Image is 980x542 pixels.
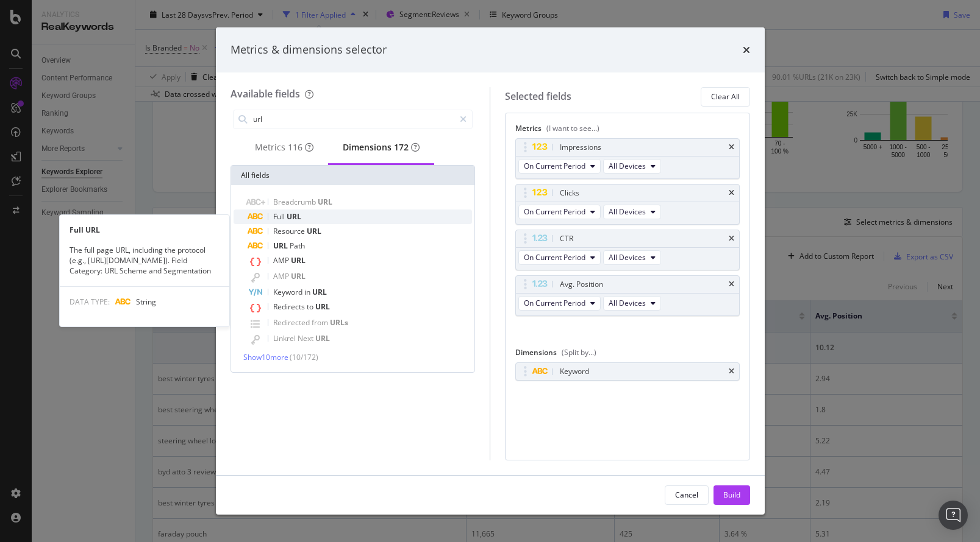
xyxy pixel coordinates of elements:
[290,241,305,251] span: Path
[505,90,571,104] div: Selected fields
[711,91,740,102] div: Clear All
[231,166,475,185] div: All fields
[243,352,288,362] span: Show 10 more
[291,271,306,281] span: URL
[288,141,302,153] span: 116
[560,233,573,245] div: CTR
[518,205,601,219] button: On Current Period
[288,141,302,153] div: brand label
[560,187,579,199] div: Clicks
[562,347,596,357] div: (Split by...)
[273,197,318,207] span: Breadcrumb
[609,161,646,171] span: All Devices
[518,296,601,311] button: On Current Period
[273,317,312,328] span: Redirected
[609,298,646,308] span: All Devices
[273,271,291,281] span: AMP
[515,275,740,316] div: Avg. PositiontimesOn Current PeriodAll Devices
[290,352,318,362] span: ( 10 / 172 )
[701,87,750,107] button: Clear All
[524,161,585,171] span: On Current Period
[546,123,599,133] div: (I want to see...)
[603,250,661,265] button: All Devices
[252,110,455,128] input: Search by field name
[729,281,734,288] div: times
[515,138,740,179] div: ImpressionstimesOn Current PeriodAll Devices
[291,255,306,266] span: URL
[273,226,307,236] span: Resource
[609,252,646,262] span: All Devices
[298,333,315,343] span: Next
[524,206,585,217] span: On Current Period
[273,301,307,312] span: Redirects
[60,225,229,235] div: Full URL
[273,287,304,297] span: Keyword
[394,141,409,153] span: 172
[273,255,291,266] span: AMP
[518,250,601,265] button: On Current Period
[343,141,420,153] div: Dimensions
[560,365,589,378] div: Keyword
[312,287,327,297] span: URL
[665,485,709,505] button: Cancel
[609,206,646,217] span: All Devices
[560,141,601,153] div: Impressions
[560,278,603,290] div: Avg. Position
[524,298,585,308] span: On Current Period
[603,205,661,219] button: All Devices
[273,241,290,251] span: URL
[312,317,330,328] span: from
[714,485,750,505] button: Build
[729,189,734,197] div: times
[287,211,301,222] span: URL
[307,226,321,236] span: URL
[515,362,740,381] div: Keywordtimes
[273,211,287,222] span: Full
[231,42,387,58] div: Metrics & dimensions selector
[394,141,409,153] div: brand label
[330,317,348,328] span: URLs
[729,144,734,151] div: times
[515,230,740,270] div: CTRtimesOn Current PeriodAll Devices
[524,252,585,262] span: On Current Period
[273,333,298,343] span: Linkrel
[315,301,330,312] span: URL
[729,368,734,375] div: times
[675,490,698,500] div: Cancel
[729,235,734,242] div: times
[60,245,229,276] div: The full page URL, including the protocol (e.g., [URL][DOMAIN_NAME]). Field Category: URL Scheme ...
[518,159,601,174] button: On Current Period
[515,123,740,138] div: Metrics
[939,501,968,530] div: Open Intercom Messenger
[603,296,661,311] button: All Devices
[255,141,313,153] div: Metrics
[216,27,765,515] div: modal
[231,87,300,100] div: Available fields
[515,347,740,362] div: Dimensions
[315,333,330,343] span: URL
[603,159,661,174] button: All Devices
[304,287,312,297] span: in
[515,184,740,225] div: ClickstimesOn Current PeriodAll Devices
[307,301,315,312] span: to
[743,42,750,58] div: times
[318,197,332,207] span: URL
[723,490,740,500] div: Build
